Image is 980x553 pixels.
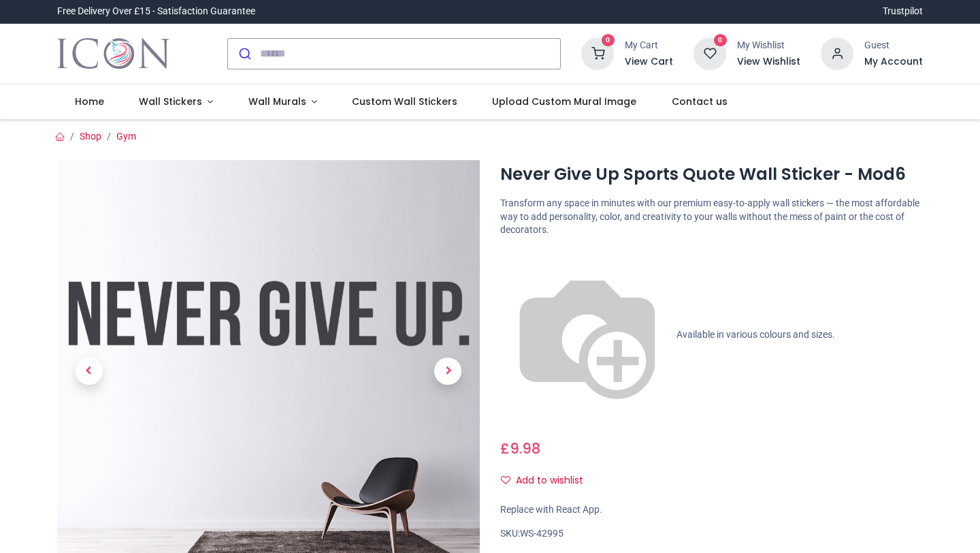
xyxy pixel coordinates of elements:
span: Wall Stickers [139,95,202,108]
sup: 0 [602,34,615,47]
a: View Wishlist [737,55,800,69]
a: Gym [116,131,136,142]
span: Available in various colours and sizes. [676,329,835,340]
a: 0 [693,47,726,58]
a: View Cart [625,55,673,69]
img: color-wheel.png [500,248,674,422]
a: My Account [864,55,923,69]
button: Add to wishlistAdd to wishlist [500,469,595,492]
a: Shop [80,131,101,142]
a: Previous [57,223,120,520]
a: 0 [581,47,614,58]
div: My Wishlist [737,39,800,52]
span: Custom Wall Stickers [352,95,457,108]
span: WS-42995 [520,528,563,539]
span: Next [434,358,461,385]
div: Replace with React App. [500,503,923,517]
span: Previous [76,358,103,385]
div: SKU: [500,527,923,541]
div: Free Delivery Over £15 - Satisfaction Guarantee [57,5,255,18]
a: Wall Murals [231,84,335,120]
span: 9.98 [510,439,540,458]
a: Logo of Icon Wall Stickers [57,35,169,73]
button: Submit [228,39,260,69]
span: Contact us [672,95,728,108]
span: £ [500,439,540,458]
div: My Cart [625,39,673,52]
h1: Never Give Up Sports Quote Wall Sticker - Mod6 [500,163,923,186]
a: Wall Stickers [121,84,231,120]
a: Next [416,223,480,520]
span: Upload Custom Mural Image [492,95,636,108]
img: Icon Wall Stickers [57,35,169,73]
i: Add to wishlist [501,475,510,485]
sup: 0 [714,34,727,47]
a: Trustpilot [883,5,923,18]
p: Transform any space in minutes with our premium easy-to-apply wall stickers — the most affordable... [500,197,923,237]
span: Wall Murals [248,95,306,108]
span: Home [75,95,104,108]
div: Guest [864,39,923,52]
